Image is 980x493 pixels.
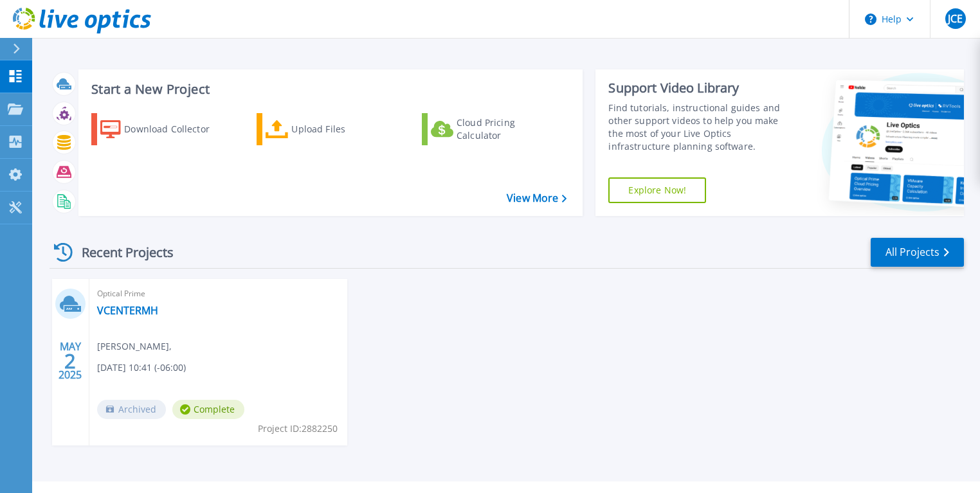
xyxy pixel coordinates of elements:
[97,339,172,354] span: [PERSON_NAME] ,
[97,304,158,317] a: VCENTERMH
[58,337,82,384] div: MAY 2025
[291,116,394,142] div: Upload Files
[97,400,166,419] span: Archived
[50,237,191,268] div: Recent Projects
[124,116,227,142] div: Download Collector
[608,177,706,203] a: Explore Now!
[948,13,963,24] span: JCE
[97,361,186,375] span: [DATE] 10:41 (-06:00)
[871,238,964,267] a: All Projects
[422,113,565,145] a: Cloud Pricing Calculator
[64,355,76,366] span: 2
[457,116,559,142] div: Cloud Pricing Calculator
[91,113,235,145] a: Download Collector
[97,287,340,301] span: Optical Prime
[258,422,338,436] span: Project ID: 2882250
[608,80,793,96] div: Support Video Library
[507,192,567,204] a: View More
[172,400,244,419] span: Complete
[608,102,793,153] div: Find tutorials, instructional guides and other support videos to help you make the most of your L...
[91,82,567,96] h3: Start a New Project
[257,113,400,145] a: Upload Files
